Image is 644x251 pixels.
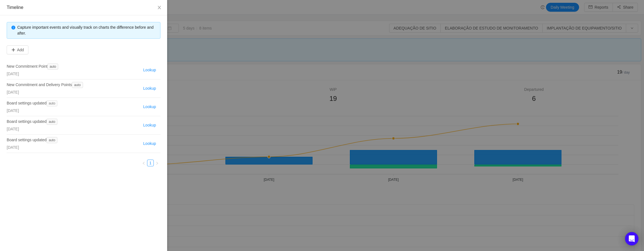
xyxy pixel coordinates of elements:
i: icon: left [142,162,145,165]
span: Capture important events and visually track on charts the difference before and after. [17,25,153,35]
span: auto [47,100,57,106]
li: Previous Page [140,160,147,166]
span: auto [72,82,83,88]
span: Board settings updated [7,138,47,142]
button: Lookup [141,104,158,110]
i: icon: info-circle [11,26,15,30]
div: [DATE] [7,71,128,77]
li: 1 [147,160,154,166]
div: [DATE] [7,126,128,132]
a: 1 [147,160,153,166]
span: Board settings updated [7,101,47,105]
i: icon: close [157,5,162,10]
li: Next Page [154,160,160,166]
div: [DATE] [7,89,128,95]
span: auto [47,64,58,70]
button: Lookup [141,122,158,129]
button: Add [7,45,28,54]
button: Lookup [141,140,158,147]
span: auto [47,119,57,125]
span: New Commitment Point [7,64,47,69]
span: Board settings updated [7,119,47,124]
span: auto [47,137,57,143]
span: New Commitment and Delivery Points [7,82,72,87]
div: [DATE] [7,144,128,150]
button: Lookup [141,67,158,74]
button: Lookup [141,85,158,92]
div: Timeline [7,4,160,11]
div: Open Intercom Messenger [625,232,638,245]
i: icon: right [155,162,159,165]
div: [DATE] [7,108,128,114]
